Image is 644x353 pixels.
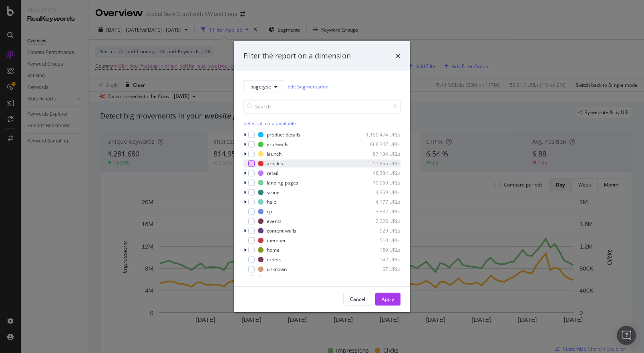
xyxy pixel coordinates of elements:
div: 2,226 URLs [361,218,400,225]
button: Apply [375,293,400,305]
div: member [267,237,286,244]
div: 1,150,474 URLs [361,131,400,138]
div: modal [234,41,410,312]
div: 510 URLs [361,237,400,244]
div: 10,060 URLs [361,179,400,186]
div: help [267,199,276,205]
div: retail [267,170,278,176]
div: Select all data available [244,120,400,126]
div: content-walls [267,227,296,234]
div: Apply [382,296,394,303]
div: product-details [267,131,300,138]
div: launch [267,150,282,157]
div: 87,134 URLs [361,150,400,157]
div: landing-pages [267,179,298,186]
div: 15 URLs [361,275,400,282]
div: events [267,218,282,225]
div: other [267,275,279,282]
div: home [267,247,280,253]
div: orders [267,256,282,263]
div: times [396,51,400,61]
div: articles [267,160,283,167]
div: 159 URLs [361,247,400,253]
div: 3,332 URLs [361,208,400,215]
div: grid-walls [267,141,288,148]
button: pagetype [244,80,284,93]
div: 4,177 URLs [361,199,400,205]
div: 4,369 URLs [361,189,400,196]
div: Filter the report on a dimension [244,51,351,61]
input: Search [244,99,400,113]
div: unknown [267,266,287,273]
div: Open Intercom Messenger [617,326,636,345]
button: Cancel [343,293,372,305]
a: Edit Segmentation [288,82,328,91]
span: pagetype [250,83,271,90]
div: 929 URLs [361,227,400,234]
div: 142 URLs [361,256,400,263]
div: 51,866 URLs [361,160,400,167]
div: Cancel [350,296,365,303]
div: sizing [267,189,280,196]
div: 67 URLs [361,266,400,273]
div: 48,384 URLs [361,170,400,176]
div: cp [267,208,272,215]
div: 668,347 URLs [361,141,400,148]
